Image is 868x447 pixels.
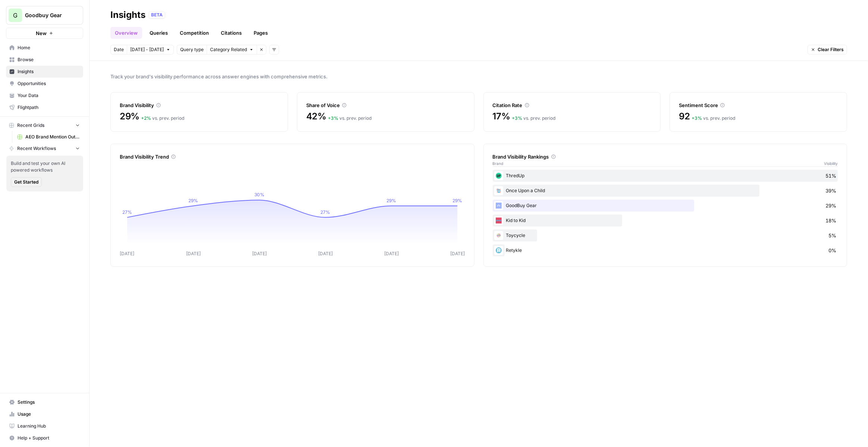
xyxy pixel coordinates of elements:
[450,251,465,256] tspan: [DATE]
[825,217,836,224] span: 18%
[18,104,80,111] span: Flightpath
[6,432,83,444] button: Help + Support
[14,179,38,185] span: Get Started
[494,246,503,255] img: kp264n42w8prb17iugeyhijp4fjp
[493,185,838,197] div: Once Upon a Child
[120,153,465,160] div: Brand Visibility Trend
[828,247,836,254] span: 0%
[328,115,338,121] span: + 3 %
[186,251,201,256] tspan: [DATE]
[6,120,83,131] button: Recent Grids
[493,215,838,226] div: Kid to Kid
[306,101,465,109] div: Share of Voice
[320,209,330,215] tspan: 27%
[141,115,151,121] span: + 2 %
[6,396,83,408] a: Settings
[808,45,847,54] button: Clear Filters
[6,42,83,54] a: Home
[18,68,80,75] span: Insights
[6,78,83,90] a: Opportunities
[493,110,510,122] span: 17%
[493,244,838,256] div: Retykle
[110,27,142,39] a: Overview
[6,66,83,78] a: Insights
[493,200,838,212] div: GoodBuy Gear
[494,186,503,195] img: luw0yxt9q4agfpoeeypo6jyc67rf
[828,232,836,239] span: 5%
[127,45,174,54] button: [DATE] - [DATE]
[114,46,124,53] span: Date
[207,45,257,54] button: Category Related
[6,90,83,101] a: Your Data
[6,54,83,66] a: Browse
[328,115,372,122] div: vs. prev. period
[18,399,80,406] span: Settings
[493,101,652,109] div: Citation Rate
[120,251,134,256] tspan: [DATE]
[512,115,522,121] span: + 3 %
[512,115,555,122] div: vs. prev. period
[17,122,44,129] span: Recent Grids
[18,435,80,441] span: Help + Support
[6,101,83,113] a: Flightpath
[493,160,504,166] span: Brand
[6,420,83,432] a: Learning Hub
[818,46,844,53] span: Clear Filters
[175,27,213,39] a: Competition
[254,192,264,197] tspan: 30%
[180,46,204,53] span: Query type
[493,170,838,182] div: ThredUp
[453,198,463,203] tspan: 29%
[6,28,83,39] button: New
[188,198,198,203] tspan: 29%
[18,44,80,51] span: Home
[249,27,272,39] a: Pages
[11,177,42,187] button: Get Started
[120,110,140,122] span: 29%
[120,101,279,109] div: Brand Visibility
[6,6,83,25] button: Workspace: Goodbuy Gear
[384,251,399,256] tspan: [DATE]
[25,12,70,19] span: Goodbuy Gear
[110,73,847,80] span: Track your brand's visibility performance across answer engines with comprehensive metrics.
[692,115,702,121] span: + 3 %
[825,202,836,209] span: 29%
[110,9,145,21] div: Insights
[493,229,838,241] div: Toycycle
[36,29,47,37] span: New
[148,11,165,19] div: BETA
[6,408,83,420] a: Usage
[145,27,172,39] a: Queries
[252,251,267,256] tspan: [DATE]
[825,187,836,194] span: 39%
[679,101,838,109] div: Sentiment Score
[825,172,836,179] span: 51%
[494,201,503,210] img: q8ulibdnrh1ea8189jrc2ybukl8s
[18,411,80,418] span: Usage
[14,131,83,143] a: AEO Brand Mention Outreach
[130,46,164,53] span: [DATE] - [DATE]
[692,115,735,122] div: vs. prev. period
[18,92,80,99] span: Your Data
[17,145,56,152] span: Recent Workflows
[18,80,80,87] span: Opportunities
[494,171,503,180] img: qev8ers2b11hztfznmo08thsi9cm
[210,46,247,53] span: Category Related
[216,27,246,39] a: Citations
[6,143,83,154] button: Recent Workflows
[25,134,80,140] span: AEO Brand Mention Outreach
[141,115,184,122] div: vs. prev. period
[13,11,18,20] span: G
[679,110,690,122] span: 92
[824,160,838,166] span: Visibility
[494,216,503,225] img: a40hqxhm8szh0ej2eu9sqt79yi3r
[306,110,326,122] span: 42%
[493,153,838,160] div: Brand Visibility Rankings
[11,160,79,174] span: Build and test your own AI powered workflows
[494,231,503,240] img: rygom2a5rbz544sl3oulghh8lurx
[18,56,80,63] span: Browse
[386,198,396,203] tspan: 29%
[122,209,132,215] tspan: 27%
[318,251,333,256] tspan: [DATE]
[18,423,80,429] span: Learning Hub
